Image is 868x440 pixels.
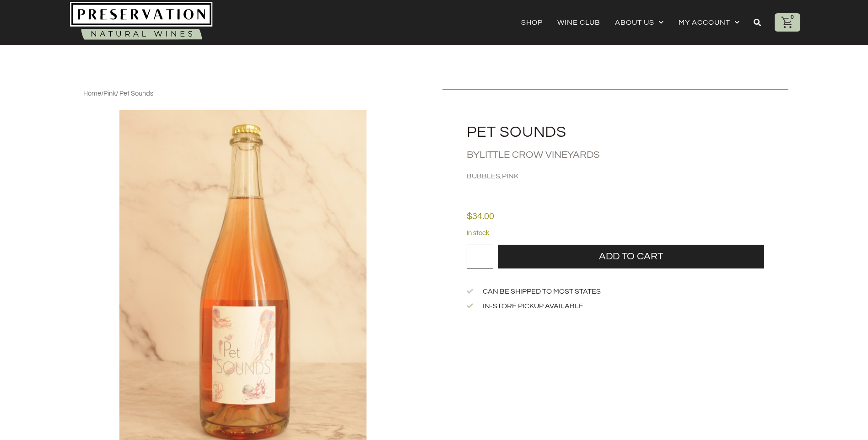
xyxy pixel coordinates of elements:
[498,245,764,268] button: Add to cart
[467,212,494,221] bdi: 34.00
[480,301,583,311] span: In-store Pickup Available
[467,245,493,268] input: Product quantity
[679,16,740,29] a: My account
[467,228,764,238] p: In stock
[83,89,153,99] nav: Breadcrumb
[615,16,664,29] a: About Us
[557,16,600,29] a: Wine Club
[480,150,600,160] a: Little Crow Vineyards
[467,212,472,221] span: $
[103,90,116,97] a: Pink
[467,286,764,296] a: Can be shipped to most states
[467,149,788,161] h2: By
[480,286,601,296] span: Can be shipped to most states
[788,13,797,21] div: 0
[521,16,543,29] a: Shop
[502,172,518,180] a: Pink
[521,16,740,29] nav: Menu
[467,170,788,182] h2: ,
[467,172,500,180] a: Bubbles
[467,124,788,140] h2: Pet Sounds
[70,2,213,43] img: Natural-organic-biodynamic-wine
[83,90,101,97] a: Home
